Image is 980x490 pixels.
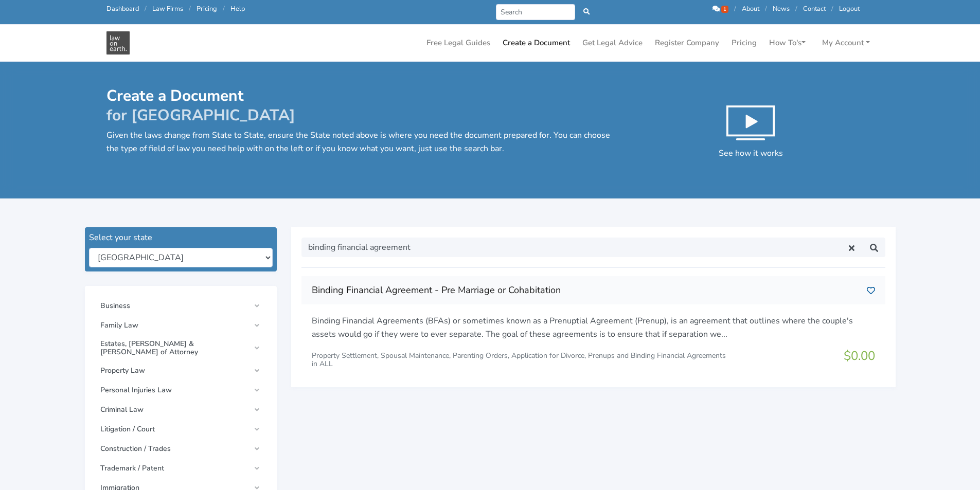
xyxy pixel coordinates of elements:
span: Business [100,302,250,310]
a: Construction / Trades [95,440,266,458]
span: Personal Injuries Law [100,386,250,394]
a: Register Company [651,33,723,53]
a: Estates, [PERSON_NAME] & [PERSON_NAME] of Attorney [95,336,266,360]
a: Trademark / Patent [95,459,266,478]
a: How To's [765,33,810,53]
p: Given the laws change from State to State, ensure the State noted above is where you need the doc... [106,129,613,155]
span: / [734,4,736,13]
input: Search.. [301,238,841,257]
span: for [GEOGRAPHIC_DATA] [106,105,295,126]
a: Criminal Law [95,401,266,419]
a: Free Legal Guides [422,33,494,53]
span: Property Law [100,367,250,375]
span: Estates, [PERSON_NAME] & [PERSON_NAME] of Attorney [100,340,250,356]
span: Litigation / Court [100,425,250,433]
a: Law Firms [152,4,183,13]
div: Property Settlement, Spousal Maintenance, Parenting Orders, Application for Divorce, Prenups and ... [312,352,726,368]
span: / [189,4,191,13]
img: Documents in [106,31,130,55]
a: Pricing [727,33,761,53]
h3: Binding Financial Agreement - Pre Marriage or Cohabitation [312,282,859,299]
a: Get Legal Advice [578,33,647,53]
a: News [773,4,790,13]
span: / [223,4,225,13]
h1: Create a Document [106,86,613,125]
span: / [795,4,797,13]
input: Search [496,4,576,20]
span: / [831,4,833,13]
a: Binding Financial Agreement - Pre Marriage or Cohabitation Binding Financial Agreements (BFAs) or... [301,276,885,377]
a: Create a Document [498,33,574,53]
span: $0.00 [844,348,875,364]
p: Binding Financial Agreements (BFAs) or sometimes known as a Prenuptial Agreement (Prenup), is an ... [312,315,875,341]
span: Family Law [100,321,250,330]
span: Criminal Law [100,406,250,414]
a: About [742,4,759,13]
a: Dashboard [106,4,139,13]
div: Select your state [89,231,273,244]
button: See how it works [706,86,795,172]
a: My Account [818,33,874,53]
a: Pricing [197,4,217,13]
span: 1 [721,6,728,13]
a: Business [95,297,266,315]
a: Personal Injuries Law [95,381,266,400]
a: Help [230,4,245,13]
span: Construction / Trades [100,445,250,453]
span: Trademark / Patent [100,464,250,473]
span: See how it works [719,148,783,159]
a: 1 [712,4,730,13]
a: Family Law [95,316,266,335]
a: Litigation / Court [95,420,266,439]
a: Logout [839,4,860,13]
span: / [145,4,147,13]
span: / [765,4,767,13]
a: Property Law [95,361,266,380]
a: Contact [803,4,826,13]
